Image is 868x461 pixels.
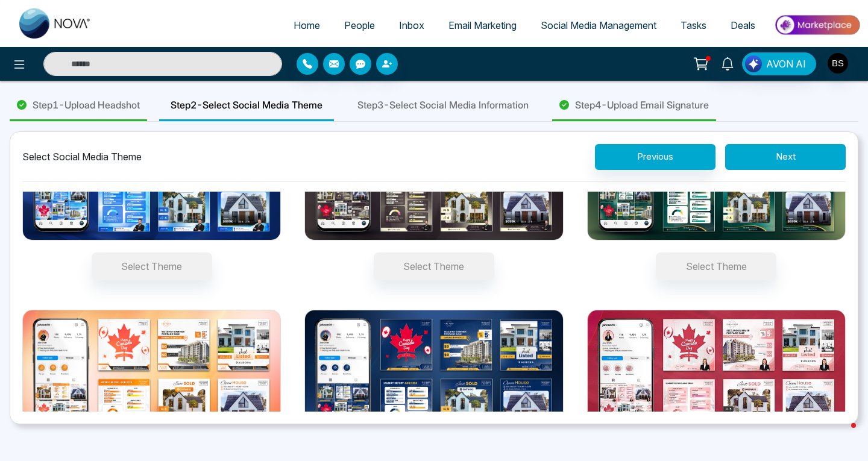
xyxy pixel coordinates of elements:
img: User Avatar [828,53,848,74]
img: Lead Flow [745,55,762,72]
button: Green Pallet [656,252,776,280]
span: Social Media Management [541,19,656,31]
span: Step 2 - Select Social Media Theme [171,98,322,112]
span: Step 1 - Upload Headshot [33,98,140,112]
span: Home [294,19,320,31]
span: Email Marketing [448,19,517,31]
span: AVON AI [766,57,806,71]
a: Inbox [387,14,436,37]
iframe: Intercom live chat [827,420,856,449]
button: Brown pallet [374,252,494,280]
a: People [332,14,387,37]
span: Step 4 - Upload Email Signature [575,98,709,112]
button: AVON AI [742,52,816,75]
a: Home [281,14,332,37]
img: Nova CRM Logo [19,8,92,39]
div: Select Social Media Theme [22,149,142,164]
img: Market-place.gif [773,11,861,39]
span: Step 3 - Select Social Media Information [357,98,529,112]
a: Email Marketing [436,14,529,37]
span: Deals [731,19,755,31]
img: Orange Pallet [22,310,281,439]
span: Tasks [681,19,706,31]
img: Pink Pallet [587,310,846,440]
span: Inbox [399,19,424,31]
button: Next [725,144,846,170]
img: Blue Pallet [304,310,563,439]
button: Previous [595,144,715,170]
a: Tasks [668,14,719,37]
a: Deals [719,14,767,37]
button: Sky Blue Pallets [92,252,212,280]
span: People [344,19,375,31]
a: Social Media Management [529,14,668,37]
